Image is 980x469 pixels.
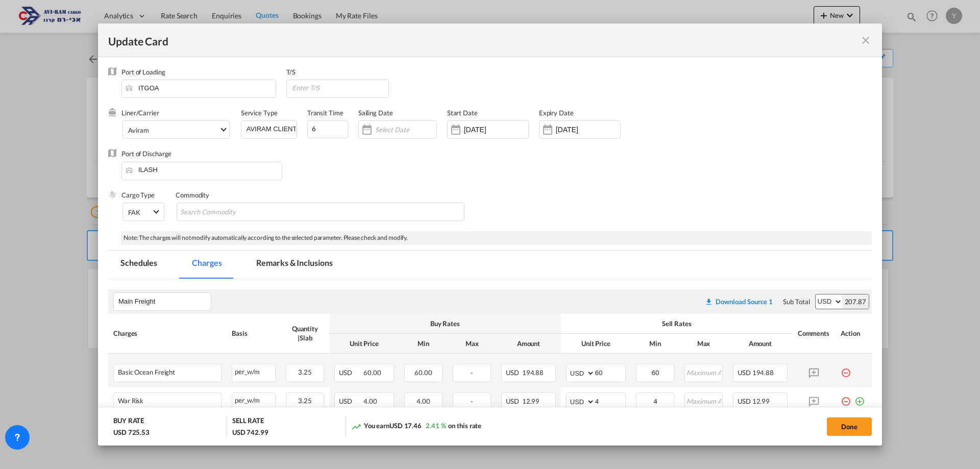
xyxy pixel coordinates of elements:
[122,203,164,221] md-select: Select Cargo type: FAK
[539,109,574,117] label: Expiry Date
[113,416,144,428] div: BUY RATE
[860,34,872,46] md-icon: icon-close fg-AAA8AD m-0 pointer
[471,397,473,405] span: -
[738,368,751,377] span: USD
[232,364,275,377] div: per_w/m
[685,364,722,380] input: Maximum Amount
[118,294,211,309] input: Leg Name
[108,190,116,199] img: cargo.png
[700,292,778,311] button: Download original source rate sheet
[232,393,275,406] div: per_w/m
[232,329,276,338] div: Basis
[566,319,788,328] div: Sell Rates
[842,294,869,309] div: 207.87
[705,298,773,306] div: Download original source rate sheet
[399,334,448,354] th: Min
[414,368,432,377] span: 60.00
[298,368,312,376] span: 3.25
[307,120,348,138] input: 0
[122,120,230,139] md-select: Select Liner: Aviram
[705,298,713,306] md-icon: icon-download
[127,162,282,178] input: Enter Port of Discharge
[121,150,171,158] label: Port of Discharge
[506,368,521,377] span: USD
[244,251,345,279] md-tab-item: Remarks & Inclusions
[738,397,751,405] span: USD
[836,314,872,354] th: Action
[631,334,679,354] th: Min
[637,364,674,380] input: Minimum Amount
[108,34,860,46] div: Update Card
[180,251,234,279] md-tab-item: Charges
[298,397,312,405] span: 3.25
[375,126,436,134] input: Select Date
[841,364,851,374] md-icon: icon-minus-circle-outline red-400-fg pt-7
[679,334,728,354] th: Max
[118,397,143,405] div: War Risk
[506,397,521,405] span: USD
[176,191,209,199] label: Commodity
[363,368,381,377] span: 60.00
[700,298,778,306] div: Download original source rate sheet
[496,334,561,354] th: Amount
[716,298,773,306] div: Download Source 1
[232,428,268,437] div: USD 742.99
[841,392,851,403] md-icon: icon-minus-circle-outline red-400-fg pt-7
[108,251,169,279] md-tab-item: Schedules
[339,397,362,405] span: USD
[783,297,810,306] div: Sub Total
[522,368,544,377] span: 194.88
[128,126,149,134] div: Aviram
[121,109,159,117] label: Liner/Carrier
[358,109,393,117] label: Sailing Date
[98,23,882,446] md-dialog: Update Card Port ...
[752,368,774,377] span: 194.88
[286,68,296,76] label: T/S
[127,80,276,95] input: Enter Port of Loading
[108,251,355,279] md-pagination-wrapper: Use the left and right arrow keys to navigate between tabs
[363,397,377,405] span: 4.00
[121,231,872,245] div: Note: The charges will not modify automatically according to the selected parameter. Please check...
[351,421,481,432] div: You earn on this rate
[464,126,528,134] input: Start Date
[827,417,872,436] button: Done
[241,109,278,117] label: Service Type
[113,329,222,338] div: Charges
[286,324,324,342] div: Quantity | Slab
[351,422,361,432] md-icon: icon-trending-up
[447,109,478,117] label: Start Date
[556,126,620,134] input: Expiry Date
[180,204,274,220] input: Search Commodity
[177,203,464,221] md-chips-wrap: Chips container with autocompletion. Enter the text area, type text to search, and then use the u...
[448,334,496,354] th: Max
[752,397,770,405] span: 12.99
[637,393,674,408] input: Minimum Amount
[793,314,836,354] th: Comments
[246,121,297,136] input: Enter Service Type
[232,416,264,428] div: SELL RATE
[334,319,556,328] div: Buy Rates
[561,334,631,354] th: Unit Price
[329,334,399,354] th: Unit Price
[118,368,175,376] div: Basic Ocean Freight
[426,422,446,430] span: 2.41 %
[854,392,865,403] md-icon: icon-plus-circle-outline green-400-fg
[291,80,389,95] input: Enter T/S
[121,68,165,76] label: Port of Loading
[128,208,140,216] div: FAK
[728,334,793,354] th: Amount
[416,397,430,405] span: 4.00
[685,393,722,408] input: Maximum Amount
[389,422,422,430] span: USD 17.46
[595,364,625,380] input: 60
[121,191,155,199] label: Cargo Type
[522,397,540,405] span: 12.99
[595,393,625,408] input: 4
[113,428,150,437] div: USD 725.53
[307,109,344,117] label: Transit Time
[471,368,473,377] span: -
[339,368,362,377] span: USD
